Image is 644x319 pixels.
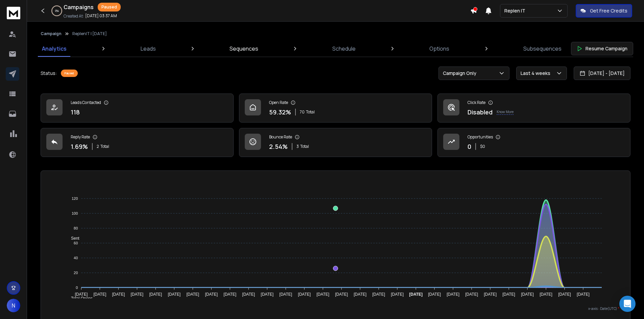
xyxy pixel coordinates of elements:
[74,226,78,230] tspan: 80
[519,41,566,57] a: Subsequences
[41,31,62,36] button: Campaign
[71,107,80,117] p: 118
[41,128,234,157] a: Reply Rate1.69%2Total
[502,292,515,297] tspan: [DATE]
[269,100,288,105] p: Open Rate
[52,306,619,311] p: x-axis : Date(UTC)
[71,142,88,151] p: 1.69 %
[100,144,109,149] span: Total
[223,292,236,297] tspan: [DATE]
[300,109,305,115] span: 70
[468,142,471,151] p: 0
[66,296,93,301] span: Total Opens
[372,292,385,297] tspan: [DATE]
[574,67,630,80] button: [DATE] - [DATE]
[205,292,218,297] tspan: [DATE]
[141,45,156,53] p: Leads
[484,292,497,297] tspan: [DATE]
[521,292,534,297] tspan: [DATE]
[225,41,262,57] a: Sequences
[64,14,84,19] p: Created At:
[41,94,234,123] a: Leads Contacted118
[93,292,106,297] tspan: [DATE]
[354,292,366,297] tspan: [DATE]
[269,107,291,117] p: 59.32 %
[465,292,478,297] tspan: [DATE]
[428,292,441,297] tspan: [DATE]
[335,292,348,297] tspan: [DATE]
[298,292,311,297] tspan: [DATE]
[468,134,493,140] p: Opportunities
[71,134,90,140] p: Reply Rate
[306,109,315,115] span: Total
[112,292,125,297] tspan: [DATE]
[521,70,553,77] p: Last 4 weeks
[540,292,552,297] tspan: [DATE]
[443,70,479,77] p: Campaign Only
[279,292,292,297] tspan: [DATE]
[41,70,57,77] p: Status:
[577,292,590,297] tspan: [DATE]
[42,45,67,53] p: Analytics
[558,292,571,297] tspan: [DATE]
[409,292,423,297] tspan: [DATE]
[391,292,404,297] tspan: [DATE]
[437,128,630,157] a: Opportunities0$0
[168,292,181,297] tspan: [DATE]
[261,292,273,297] tspan: [DATE]
[239,94,432,123] a: Open Rate59.32%70Total
[71,100,101,105] p: Leads Contacted
[149,292,162,297] tspan: [DATE]
[137,41,160,57] a: Leads
[75,292,88,297] tspan: [DATE]
[332,45,356,53] p: Schedule
[429,45,449,53] p: Options
[64,3,94,11] h1: Campaigns
[480,144,485,149] p: $ 0
[269,134,292,140] p: Bounce Rate
[468,100,485,105] p: Click Rate
[74,241,78,245] tspan: 60
[130,292,143,297] tspan: [DATE]
[425,41,453,57] a: Options
[296,144,299,149] span: 3
[239,128,432,157] a: Bounce Rate2.54%3Total
[98,3,121,11] div: Paused
[576,4,632,18] button: Get Free Credits
[72,211,78,215] tspan: 100
[7,7,20,19] img: logo
[316,292,329,297] tspan: [DATE]
[571,42,633,55] button: Resume Campaign
[7,299,20,312] button: N
[523,45,562,53] p: Subsequences
[66,236,79,241] span: Sent
[328,41,360,57] a: Schedule
[300,144,309,149] span: Total
[230,45,258,53] p: Sequences
[504,7,528,14] p: Replen IT
[447,292,459,297] tspan: [DATE]
[61,70,78,77] div: Paused
[74,256,78,260] tspan: 40
[97,144,99,149] span: 2
[497,109,514,115] p: Know More
[242,292,255,297] tspan: [DATE]
[72,196,78,201] tspan: 120
[590,7,627,14] p: Get Free Credits
[38,41,71,57] a: Analytics
[55,9,59,13] p: 0 %
[74,271,78,275] tspan: 20
[76,286,78,290] tspan: 0
[186,292,199,297] tspan: [DATE]
[85,13,117,19] p: [DATE] 03:37 AM
[72,31,107,36] p: ReplenIT | [DATE]
[437,94,630,123] a: Click RateDisabledKnow More
[269,142,288,151] p: 2.54 %
[468,107,493,117] p: Disabled
[619,296,636,312] div: Open Intercom Messenger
